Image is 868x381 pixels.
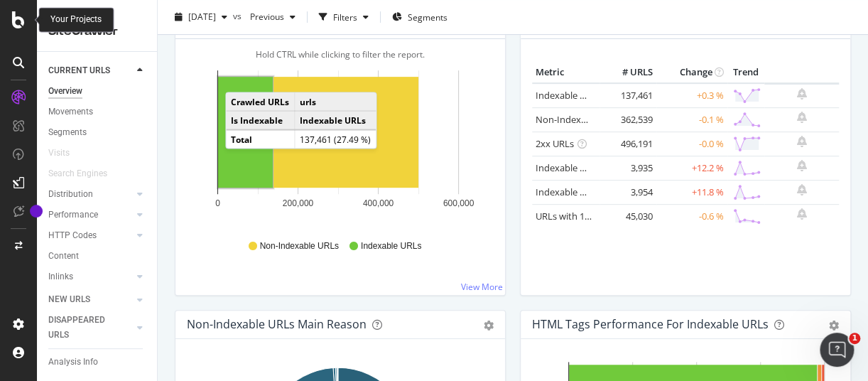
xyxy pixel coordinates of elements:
[48,63,133,78] a: CURRENT URLS
[48,228,133,243] a: HTTP Codes
[295,92,376,111] td: urls
[48,63,110,78] div: CURRENT URLS
[536,186,690,198] a: Indexable URLs with Bad Description
[233,9,244,21] span: vs
[188,11,216,23] span: 2025 Oct. 11th
[797,88,807,100] div: bell-plus
[169,6,233,28] button: [DATE]
[48,84,147,99] a: Overview
[797,160,807,171] div: bell-plus
[48,313,133,343] a: DISAPPEARED URLS
[386,6,453,28] button: Segments
[187,317,367,331] div: Non-Indexable URLs Main Reason
[829,321,839,331] div: gear
[820,333,854,367] iframe: Intercom live chat
[48,292,90,307] div: NEW URLS
[48,166,121,181] a: Search Engines
[48,269,133,284] a: Inlinks
[48,292,133,307] a: NEW URLS
[536,113,622,126] a: Non-Indexable URLs
[656,132,727,156] td: -0.0 %
[48,146,84,161] a: Visits
[461,281,503,293] a: View More
[260,240,339,252] span: Non-Indexable URLs
[48,208,98,222] div: Performance
[48,355,98,370] div: Analysis Info
[48,313,120,343] div: DISAPPEARED URLS
[244,11,284,23] span: Previous
[48,146,70,161] div: Visits
[295,111,376,130] td: Indexable URLs
[600,180,656,204] td: 3,954
[536,89,601,102] a: Indexable URLs
[48,187,133,202] a: Distribution
[48,249,147,264] a: Content
[48,208,133,222] a: Performance
[600,204,656,228] td: 45,030
[48,269,73,284] div: Inlinks
[656,180,727,204] td: +11.8 %
[48,104,93,119] div: Movements
[361,240,421,252] span: Indexable URLs
[313,6,374,28] button: Filters
[727,62,764,83] th: Trend
[48,355,147,370] a: Analysis Info
[797,208,807,220] div: bell-plus
[48,125,147,140] a: Segments
[187,62,489,227] svg: A chart.
[600,62,656,83] th: # URLS
[600,83,656,108] td: 137,461
[797,184,807,195] div: bell-plus
[48,228,97,243] div: HTTP Codes
[600,156,656,180] td: 3,935
[215,198,220,208] text: 0
[656,83,727,108] td: +0.3 %
[48,249,79,264] div: Content
[532,317,769,331] div: HTML Tags Performance for Indexable URLs
[656,156,727,180] td: +12.2 %
[48,166,107,181] div: Search Engines
[443,198,474,208] text: 600,000
[656,204,727,228] td: -0.6 %
[50,14,102,26] div: Your Projects
[48,84,82,99] div: Overview
[797,136,807,147] div: bell-plus
[244,6,301,28] button: Previous
[48,125,87,140] div: Segments
[536,161,654,174] a: Indexable URLs with Bad H1
[532,62,600,83] th: Metric
[408,11,447,23] span: Segments
[600,107,656,132] td: 362,539
[363,198,394,208] text: 400,000
[656,107,727,132] td: -0.1 %
[797,112,807,123] div: bell-plus
[600,132,656,156] td: 496,191
[30,205,43,218] div: Tooltip anchor
[536,137,574,150] a: 2xx URLs
[226,130,295,149] td: Total
[226,92,295,111] td: Crawled URLs
[333,11,357,23] div: Filters
[295,130,376,149] td: 137,461 (27.49 %)
[849,333,860,344] span: 1
[536,210,640,222] a: URLs with 1 Follow Inlink
[283,198,314,208] text: 200,000
[48,104,147,119] a: Movements
[656,62,727,83] th: Change
[484,321,494,331] div: gear
[48,187,93,202] div: Distribution
[226,111,295,130] td: Is Indexable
